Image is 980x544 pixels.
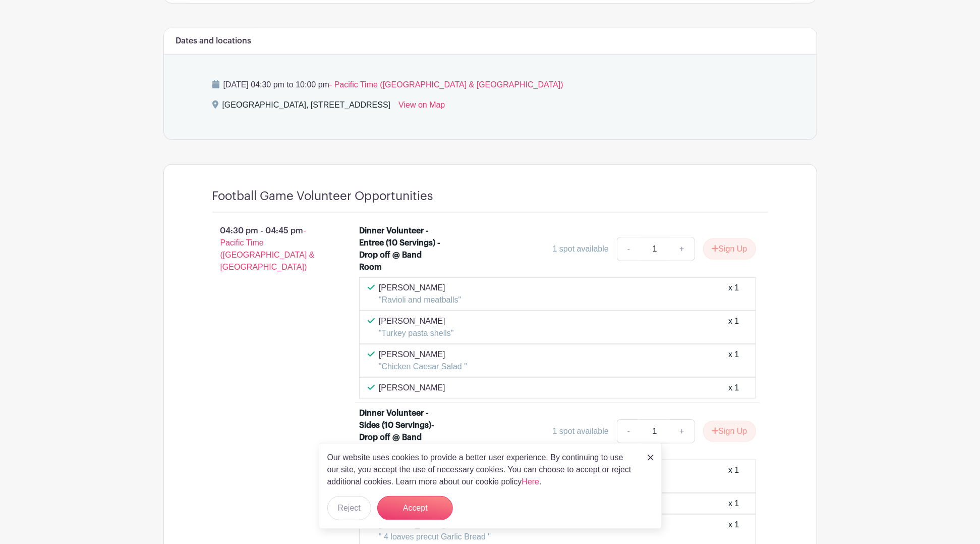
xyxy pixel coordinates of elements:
[379,531,491,543] p: " 4 loaves precut Garlic Bread "
[728,315,739,339] div: x 1
[669,237,695,261] a: +
[359,225,446,273] div: Dinner Volunteer - Entree (10 Servings) - Drop off @ Band Room
[327,452,637,488] p: Our website uses cookies to provide a better user experience. By continuing to use our site, you ...
[728,498,739,510] div: x 1
[377,496,453,520] button: Accept
[522,477,540,486] a: Here
[728,464,739,488] div: x 1
[379,282,461,294] p: [PERSON_NAME]
[553,243,609,255] div: 1 spot available
[398,99,445,115] a: View on Map
[359,407,446,456] div: Dinner Volunteer - Sides (10 Servings)- Drop off @ Band Room
[176,36,252,46] h6: Dates and locations
[553,425,609,437] div: 1 spot available
[379,327,454,339] p: "Turkey pasta shells"
[379,349,467,361] p: [PERSON_NAME]
[728,519,739,543] div: x 1
[379,382,445,394] p: [PERSON_NAME]
[196,221,343,277] p: 04:30 pm - 04:45 pm
[703,238,756,260] button: Sign Up
[379,294,461,306] p: "Ravioli and meatballs"
[327,496,371,520] button: Reject
[220,226,315,271] span: - Pacific Time ([GEOGRAPHIC_DATA] & [GEOGRAPHIC_DATA])
[703,421,756,442] button: Sign Up
[212,79,768,91] p: [DATE] 04:30 pm to 10:00 pm
[728,282,739,306] div: x 1
[212,189,434,204] h4: Football Game Volunteer Opportunities
[379,361,467,373] p: "Chicken Caesar Salad "
[728,382,739,394] div: x 1
[669,419,695,443] a: +
[222,99,391,115] div: [GEOGRAPHIC_DATA], [STREET_ADDRESS]
[728,349,739,373] div: x 1
[379,315,454,327] p: [PERSON_NAME]
[617,237,640,261] a: -
[329,80,563,89] span: - Pacific Time ([GEOGRAPHIC_DATA] & [GEOGRAPHIC_DATA])
[648,455,654,461] img: close_button-5f87c8562297e5c2d7936805f587ecaba9071eb48480494691a3f1689db116b3.svg
[617,419,640,443] a: -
